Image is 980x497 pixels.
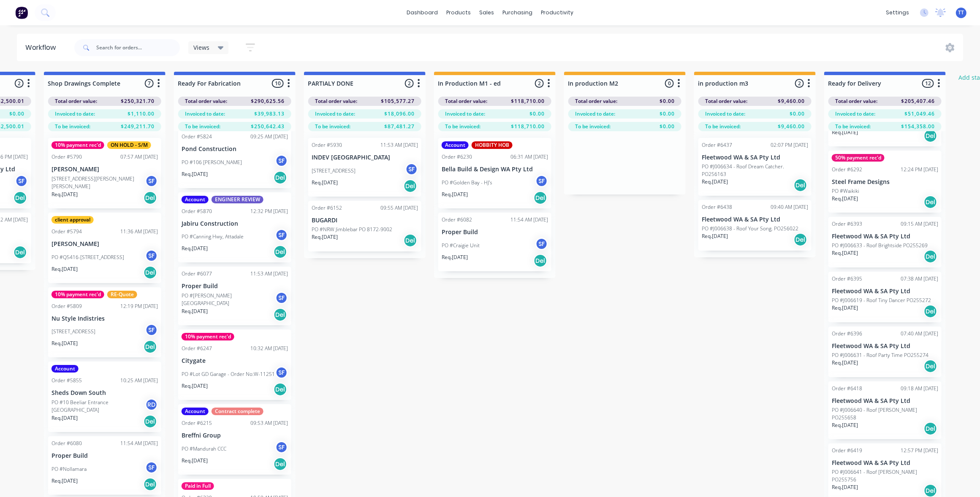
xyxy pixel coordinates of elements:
div: SF [145,461,158,474]
div: 06:31 AM [DATE] [510,153,548,161]
p: PO #106 [PERSON_NAME] [182,159,242,166]
p: Req. [DATE] [312,179,338,186]
div: Order #643702:07 PM [DATE]Fleetwood WA & SA Pty LtdPO #J006634 - Roof Dream Catcher. PO256163Req.... [698,138,812,196]
div: Del [534,254,547,267]
div: 10:32 AM [DATE] [250,345,288,352]
div: Contract complete [212,408,263,415]
div: SF [535,175,548,187]
span: $51,049.46 [904,110,935,118]
div: Order #5930 [312,141,342,149]
div: Order #6247 [182,345,212,352]
div: Del [274,457,287,471]
p: PO #Golden Bay - HJ's [442,179,492,186]
div: RD [145,398,158,411]
div: Order #6396 [832,330,862,338]
div: Del [144,266,157,279]
div: Del [924,195,937,209]
p: [STREET_ADDRESS][PERSON_NAME][PERSON_NAME] [52,175,145,190]
div: SF [275,292,288,304]
p: Sheds Down South [52,389,158,397]
div: 09:25 AM [DATE] [250,133,288,140]
span: Invoiced to date: [55,110,95,118]
div: Order #6080 [52,440,82,447]
div: Del [924,129,937,143]
div: Order #6419 [832,447,862,454]
p: Proper Build [182,283,288,290]
div: Order #6152 [312,204,342,212]
span: $0.00 [660,110,675,118]
p: Req. [DATE] [832,483,858,491]
span: $154,358.00 [901,123,935,130]
p: Req. [DATE] [442,254,468,261]
p: Proper Build [52,452,158,459]
span: $118,710.00 [511,97,545,105]
div: SF [145,324,158,336]
div: 09:18 AM [DATE] [901,385,938,392]
p: PO #Craigie Unit [442,242,480,249]
p: Breffni Group [182,432,288,439]
div: SF [275,229,288,241]
div: ENGINEER REVIEW [212,196,263,203]
span: $0.00 [660,123,675,130]
img: Factory [15,6,28,19]
p: Fleetwood WA & SA Pty Ltd [832,288,938,295]
p: PO #J006631 - Roof Party Time PO255274 [832,351,928,359]
p: INDEV [GEOGRAPHIC_DATA] [312,154,418,161]
div: Paid in Full [182,482,214,490]
div: Order #5809 [52,303,82,310]
p: Fleetwood WA & SA Pty Ltd [702,216,808,223]
div: 10% payment rec'd [52,291,104,298]
p: [STREET_ADDRESS] [52,328,95,335]
div: Order #6393 [832,220,862,228]
div: 10% payment rec'dON HOLD - S/MOrder #579007:57 AM [DATE][PERSON_NAME][STREET_ADDRESS][PERSON_NAME... [48,138,161,208]
div: 12:32 PM [DATE] [250,208,288,215]
p: Req. [DATE] [832,249,858,257]
div: Order #5870 [182,208,212,215]
div: AccountOrder #585510:25 AM [DATE]Sheds Down SouthPO #10 Beeliar Entrance [GEOGRAPHIC_DATA]RDReq.[... [48,362,161,432]
div: Order #6077 [182,270,212,278]
div: SF [405,163,418,176]
div: Del [924,422,937,435]
p: PO #J006633 - Roof Brightside PO255269 [832,242,928,249]
div: 09:40 AM [DATE] [771,203,808,211]
div: Order #6230 [442,153,472,161]
div: Order #608211:54 AM [DATE]Proper BuildPO #Craigie UnitSFReq.[DATE]Del [438,213,551,271]
div: SF [275,441,288,454]
div: Account [52,365,79,373]
div: Order #6437 [702,141,732,149]
span: $39,983.13 [254,110,285,118]
div: client approval [52,216,94,224]
div: Workflow [25,43,60,53]
span: Total order value: [705,97,747,105]
div: Order #615209:55 AM [DATE]BUGARDIPO #NRW Jimblebar PO 8172-9002Req.[DATE]Del [308,201,421,251]
div: Account [182,408,209,415]
div: purchasing [498,6,537,19]
span: Invoiced to date: [705,110,745,118]
div: Order #6395 [832,275,862,283]
p: Req. [DATE] [832,129,858,136]
p: PO #Mandurah CCC [182,445,226,453]
div: Del [144,340,157,354]
div: SF [145,175,158,187]
span: $87,481.27 [384,123,415,130]
div: Del [924,305,937,318]
span: $118,710.00 [511,123,545,130]
p: Req. [DATE] [182,457,208,465]
span: $250,642.43 [251,123,285,130]
div: Del [534,191,547,205]
p: Fleetwood WA & SA Pty Ltd [832,233,938,240]
span: $1,110.00 [128,110,155,118]
input: Search for orders... [96,39,180,56]
span: Total order value: [445,97,487,105]
div: 12:24 PM [DATE] [901,166,938,173]
div: 12:57 PM [DATE] [901,447,938,454]
p: PO #J006640 - Roof [PERSON_NAME] PO255658 [832,406,938,421]
div: Order #639507:38 AM [DATE]Fleetwood WA & SA Pty LtdPO #J006619 - Roof Tiny Dancer PO255272Req.[DA... [828,272,942,322]
p: Req. [DATE] [702,232,728,240]
p: Req. [DATE] [182,245,208,252]
div: 11:36 AM [DATE] [120,228,158,235]
span: $9,460.00 [778,97,805,105]
p: PO #Q5416-[STREET_ADDRESS] [52,254,124,261]
div: Del [274,245,287,259]
span: Invoiced to date: [185,110,225,118]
